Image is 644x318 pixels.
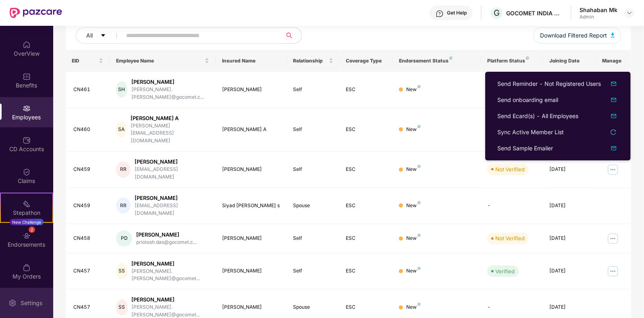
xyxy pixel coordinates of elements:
[293,303,333,311] div: Spouse
[540,31,607,40] span: Download Filtered Report
[346,86,386,94] div: ESC
[76,27,125,44] button: Allcaret-down
[596,50,632,72] th: Manage
[136,239,197,246] div: priotosh.das@gocomet.c...
[222,166,280,173] div: [PERSON_NAME]
[116,58,203,64] span: Employee Name
[222,235,280,242] div: [PERSON_NAME]
[346,166,386,173] div: ESC
[222,202,280,210] div: Siyad [PERSON_NAME] s
[282,27,302,44] button: search
[74,86,104,94] div: CN461
[626,10,633,16] img: svg+xml;base64,PHN2ZyBpZD0iRHJvcGRvd24tMzJ4MzIiIHhtbG5zPSJodHRwOi8vd3d3LnczLm9yZy8yMDAwL3N2ZyIgd2...
[293,86,333,94] div: Self
[135,158,209,166] div: [PERSON_NAME]
[506,9,563,17] div: GOCOMET INDIA PRIVATE LIMITED
[23,73,31,81] img: svg+xml;base64,PHN2ZyBpZD0iQmVuZWZpdHMiIHhtbG5zPSJodHRwOi8vd3d3LnczLm9yZy8yMDAwL3N2ZyIgd2lkdGg9Ij...
[293,202,333,210] div: Spouse
[282,32,297,39] span: search
[66,50,110,72] th: EID
[87,31,93,40] span: All
[494,8,500,18] span: G
[406,166,421,173] div: New
[609,143,619,153] img: svg+xml;base64,PHN2ZyB4bWxucz0iaHR0cDovL3d3dy53My5vcmcvMjAwMC9zdmciIHhtbG5zOnhsaW5rPSJodHRwOi8vd3...
[346,202,386,210] div: ESC
[549,202,590,210] div: [DATE]
[607,265,619,278] img: manageButton
[399,58,474,64] div: Endorsement Status
[580,14,617,20] div: Admin
[287,50,340,72] th: Relationship
[222,126,280,133] div: [PERSON_NAME] A
[293,267,333,275] div: Self
[418,234,421,237] img: svg+xml;base64,PHN2ZyB4bWxucz0iaHR0cDovL3d3dy53My5vcmcvMjAwMC9zdmciIHdpZHRoPSI4IiBoZWlnaHQ9IjgiIH...
[23,168,31,176] img: svg+xml;base64,PHN2ZyBpZD0iQ2xhaW0iIHhtbG5zPSJodHRwOi8vd3d3LnczLm9yZy8yMDAwL3N2ZyIgd2lkdGg9IjIwIi...
[609,111,619,121] img: dropDownIcon
[418,201,421,204] img: svg+xml;base64,PHN2ZyB4bWxucz0iaHR0cDovL3d3dy53My5vcmcvMjAwMC9zdmciIHdpZHRoPSI4IiBoZWlnaHQ9IjgiIH...
[418,303,421,306] img: svg+xml;base64,PHN2ZyB4bWxucz0iaHR0cDovL3d3dy53My5vcmcvMjAwMC9zdmciIHdpZHRoPSI4IiBoZWlnaHQ9IjgiIH...
[116,299,127,316] div: SS
[580,6,617,14] div: Shahaban Mk
[131,122,210,145] div: [PERSON_NAME][EMAIL_ADDRESS][DOMAIN_NAME]
[406,202,421,210] div: New
[346,126,386,133] div: ESC
[222,86,280,94] div: [PERSON_NAME]
[340,50,393,72] th: Coverage Type
[549,235,590,242] div: [DATE]
[74,303,104,311] div: CN457
[135,166,209,181] div: [EMAIL_ADDRESS][DOMAIN_NAME]
[607,163,619,176] img: manageButton
[116,121,127,137] div: SA
[132,296,210,303] div: [PERSON_NAME]
[497,96,558,104] div: Send onboarding email
[436,10,444,18] img: svg+xml;base64,PHN2ZyBpZD0iSGVscC0zMngzMiIgeG1sbnM9Imh0dHA6Ly93d3cudzMub3JnLzIwMDAvc3ZnIiB3aWR0aD...
[74,267,104,275] div: CN457
[346,235,386,242] div: ESC
[100,33,106,39] span: caret-down
[131,114,210,122] div: [PERSON_NAME] A
[611,33,615,37] img: svg+xml;base64,PHN2ZyB4bWxucz0iaHR0cDovL3d3dy53My5vcmcvMjAwMC9zdmciIHhtbG5zOnhsaW5rPSJodHRwOi8vd3...
[23,264,31,272] img: svg+xml;base64,PHN2ZyBpZD0iTXlfT3JkZXJzIiBkYXRhLW5hbWU9Ik15IE9yZGVycyIgeG1sbnM9Imh0dHA6Ly93d3cudz...
[549,303,590,311] div: [DATE]
[497,144,553,153] div: Send Sample Emailer
[609,95,619,105] img: dropDownIcon
[346,267,386,275] div: ESC
[23,41,31,49] img: svg+xml;base64,PHN2ZyBpZD0iSG9tZSIgeG1sbnM9Imh0dHA6Ly93d3cudzMub3JnLzIwMDAvc3ZnIiB3aWR0aD0iMjAiIG...
[497,79,601,88] div: Send Reminder - Not Registered Users
[131,78,210,86] div: [PERSON_NAME]
[406,235,421,242] div: New
[116,162,131,178] div: RR
[74,235,104,242] div: CN458
[293,166,333,173] div: Self
[611,129,616,135] span: reload
[609,79,619,89] img: dropDownIcon
[131,86,210,101] div: [PERSON_NAME].[PERSON_NAME]@gocomet.c...
[293,126,333,133] div: Self
[481,188,543,224] td: -
[10,219,44,225] div: New Challenge
[418,267,421,270] img: svg+xml;base64,PHN2ZyB4bWxucz0iaHR0cDovL3d3dy53My5vcmcvMjAwMC9zdmciIHdpZHRoPSI4IiBoZWlnaHQ9IjgiIH...
[23,136,31,144] img: svg+xml;base64,PHN2ZyBpZD0iQ0RfQWNjb3VudHMiIGRhdGEtbmFtZT0iQ0QgQWNjb3VudHMiIHhtbG5zPSJodHRwOi8vd3...
[549,267,590,275] div: [DATE]
[406,86,421,94] div: New
[346,303,386,311] div: ESC
[10,8,62,18] img: New Pazcare Logo
[222,267,280,275] div: [PERSON_NAME]
[534,27,621,44] button: Download Filtered Report
[406,126,421,133] div: New
[110,50,216,72] th: Employee Name
[293,58,327,64] span: Relationship
[136,231,197,239] div: [PERSON_NAME]
[8,299,17,307] img: svg+xml;base64,PHN2ZyBpZD0iU2V0dGluZy0yMHgyMCIgeG1sbnM9Imh0dHA6Ly93d3cudzMub3JnLzIwMDAvc3ZnIiB3aW...
[526,56,529,60] img: svg+xml;base64,PHN2ZyB4bWxucz0iaHR0cDovL3d3dy53My5vcmcvMjAwMC9zdmciIHdpZHRoPSI4IiBoZWlnaHQ9IjgiIH...
[74,202,104,210] div: CN459
[497,112,578,121] div: Send Ecard(s) - All Employees
[406,267,421,275] div: New
[497,128,564,137] div: Sync Active Member List
[135,194,209,202] div: [PERSON_NAME]
[222,303,280,311] div: [PERSON_NAME]
[1,209,52,217] div: Stepathon
[549,166,590,173] div: [DATE]
[406,303,421,311] div: New
[132,268,210,283] div: [PERSON_NAME].[PERSON_NAME]@gocomet...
